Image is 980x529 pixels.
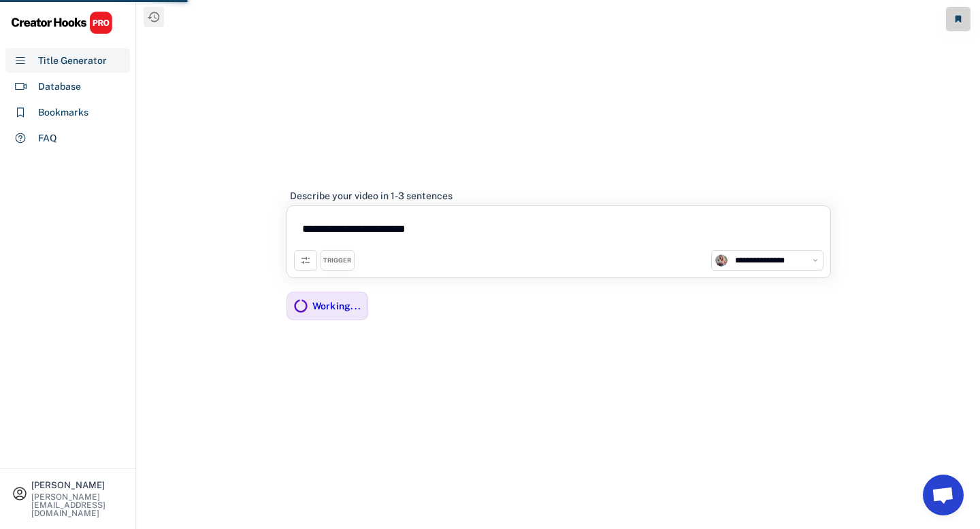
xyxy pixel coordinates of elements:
div: Working... [312,300,361,312]
div: Title Generator [38,54,107,68]
img: CHPRO%20Logo.svg [11,11,113,35]
div: TRIGGER [323,256,351,265]
div: Bookmarks [38,105,88,120]
div: Describe your video in 1-3 sentences [290,190,453,202]
div: [PERSON_NAME][EMAIL_ADDRESS][DOMAIN_NAME] [31,493,124,517]
div: FAQ [38,131,57,146]
img: channels4_profile.jpg [715,254,728,267]
a: Open chat [923,475,964,515]
div: [PERSON_NAME] [31,481,124,490]
div: Database [38,80,81,94]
